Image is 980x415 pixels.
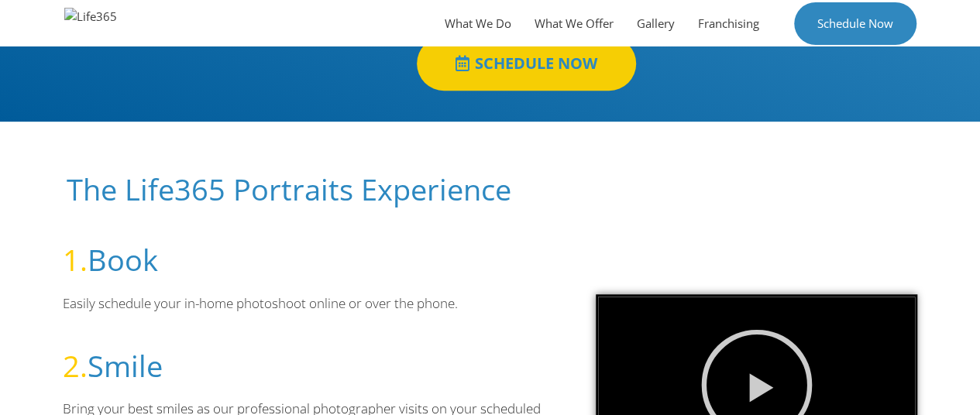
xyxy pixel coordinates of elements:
[63,293,549,314] p: Easily schedule your in-home photoshoot online or over the phone.
[88,239,158,280] a: Book
[88,345,163,386] a: Smile
[63,239,88,280] span: 1.
[67,169,511,209] span: The Life365 Portraits Experience
[63,345,88,386] span: 2.
[475,56,597,71] span: SCHEDULE NOW
[794,2,916,45] a: Schedule Now
[417,36,636,91] a: SCHEDULE NOW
